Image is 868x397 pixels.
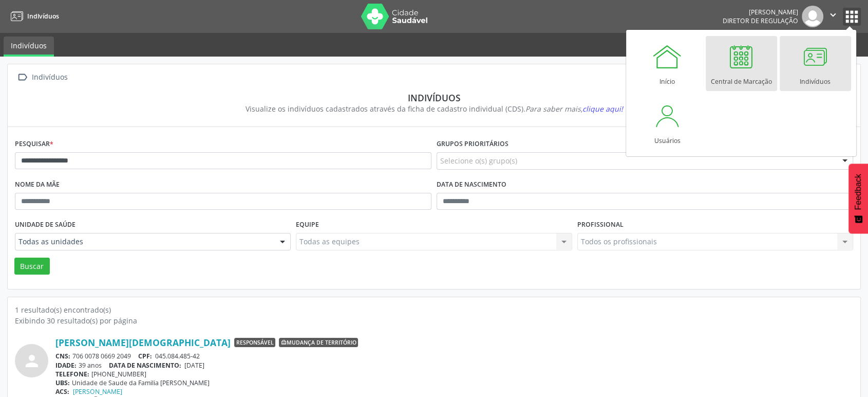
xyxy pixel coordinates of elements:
[802,6,823,27] img: img
[55,378,70,387] span: UBS:
[55,378,853,387] div: Unidade de Saude da Familia [PERSON_NAME]
[14,258,50,275] button: Buscar
[706,36,777,91] a: Central de Marcação
[582,104,623,114] span: clique aqui!
[4,37,54,57] a: Indivíduos
[854,174,863,210] span: Feedback
[55,370,853,378] div: [PHONE_NUMBER]
[437,136,508,152] label: Grupos prioritários
[15,177,60,193] label: Nome da mãe
[55,361,853,370] div: 39 anos
[296,217,319,233] label: Equipe
[22,103,846,114] div: Visualize os indivíduos cadastrados através da ficha de cadastro individual (CDS).
[15,70,69,85] a:  Indivíduos
[780,36,851,91] a: Indivíduos
[55,337,231,348] a: [PERSON_NAME][DEMOGRAPHIC_DATA]
[27,12,59,21] span: Indivíduos
[279,338,358,347] span: Mudança de território
[823,6,843,27] button: 
[632,36,703,91] a: Início
[18,237,270,247] span: Todas as unidades
[7,8,59,25] a: Indivíduos
[55,352,70,360] span: CNS:
[55,352,853,360] div: 706 0078 0669 2049
[55,370,89,378] span: TELEFONE:
[55,387,69,396] span: ACS:
[525,104,623,114] i: Para saber mais,
[843,8,861,26] button: apps
[848,164,868,233] button: Feedback - Mostrar pesquisa
[184,361,204,370] span: [DATE]
[73,387,122,396] a: [PERSON_NAME]
[827,9,839,21] i: 
[15,315,853,326] div: Exibindo 30 resultado(s) por página
[22,92,846,103] div: Indivíduos
[234,338,275,347] span: Responsável
[155,352,200,360] span: 045.084.485-42
[437,177,506,193] label: Data de nascimento
[15,70,30,85] i: 
[55,361,77,370] span: IDADE:
[15,136,53,152] label: Pesquisar
[15,217,76,233] label: Unidade de saúde
[138,352,152,360] span: CPF:
[30,70,69,85] div: Indivíduos
[723,8,798,16] div: [PERSON_NAME]
[440,155,517,166] span: Selecione o(s) grupo(s)
[109,361,181,370] span: DATA DE NASCIMENTO:
[723,16,798,25] span: Diretor de regulação
[632,95,703,150] a: Usuários
[15,304,853,315] div: 1 resultado(s) encontrado(s)
[577,217,624,233] label: Profissional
